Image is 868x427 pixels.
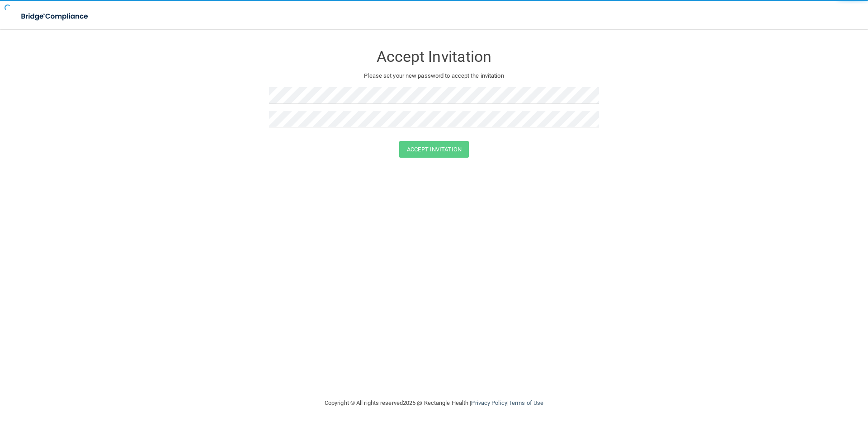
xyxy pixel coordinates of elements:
p: Please set your new password to accept the invitation [276,70,592,81]
h3: Accept Invitation [269,48,599,65]
a: Privacy Policy [471,399,507,406]
a: Terms of Use [509,399,543,406]
div: Copyright © All rights reserved 2025 @ Rectangle Health | | [269,389,599,418]
button: Accept Invitation [399,141,469,158]
img: bridge_compliance_login_screen.278c3ca4.svg [14,7,97,26]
